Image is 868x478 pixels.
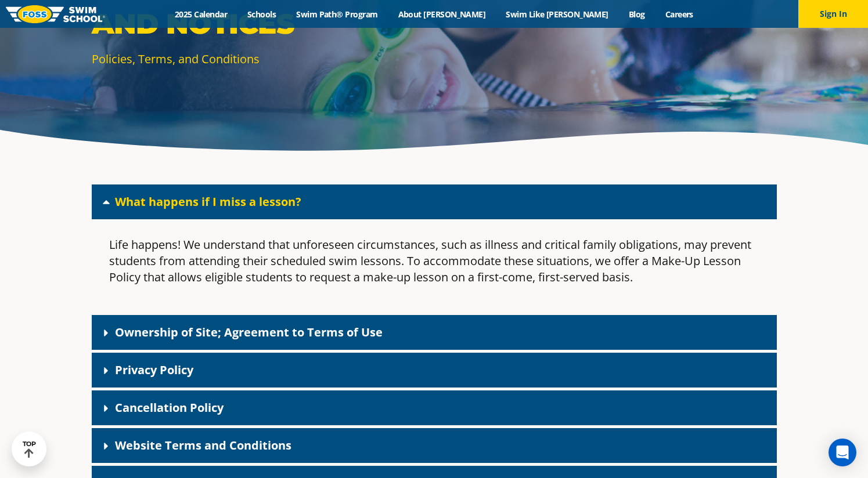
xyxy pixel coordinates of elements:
[92,219,777,312] div: What happens if I miss a lesson?
[6,5,105,23] img: FOSS Swim School Logo
[829,439,856,466] div: Open Intercom Messenger
[655,9,703,20] a: Careers
[109,237,759,285] p: Life happens! We understand that unforeseen circumstances, such as illness and critical family ob...
[92,353,777,388] div: Privacy Policy
[92,50,428,67] p: Policies, Terms, and Conditions
[115,324,383,340] a: Ownership of Site; Agreement to Terms of Use
[618,9,655,20] a: Blog
[23,440,36,458] div: TOP
[115,437,291,453] a: Website Terms and Conditions
[388,9,496,20] a: About [PERSON_NAME]
[115,400,224,415] a: Cancellation Policy
[92,428,777,463] div: Website Terms and Conditions
[496,9,619,20] a: Swim Like [PERSON_NAME]
[115,194,301,209] a: What happens if I miss a lesson?
[115,362,193,378] a: Privacy Policy
[165,9,237,20] a: 2025 Calendar
[237,9,286,20] a: Schools
[92,315,777,350] div: Ownership of Site; Agreement to Terms of Use
[286,9,388,20] a: Swim Path® Program
[92,184,777,219] div: What happens if I miss a lesson?
[92,390,777,425] div: Cancellation Policy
